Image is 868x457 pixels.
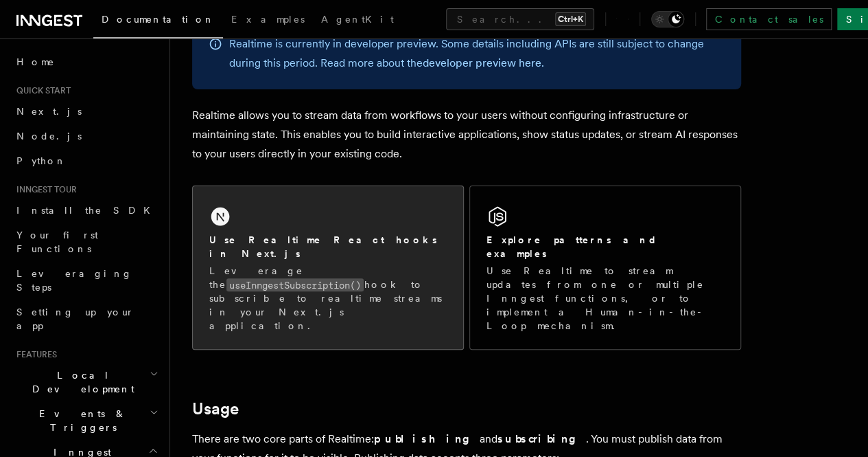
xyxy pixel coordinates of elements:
[11,198,161,223] a: Install the SDK
[11,401,161,440] button: Events & Triggers
[486,233,724,260] h2: Explore patterns and examples
[469,186,741,350] a: Explore patterns and examplesUse Realtime to stream updates from one or multiple Inngest function...
[16,106,82,117] span: Next.js
[11,261,161,300] a: Leveraging Steps
[446,8,594,30] button: Search...Ctrl+K
[423,56,541,69] a: developer preview here
[706,8,832,30] a: Contact sales
[226,278,364,291] code: useInngestSubscription()
[16,55,55,69] span: Home
[555,12,586,26] kbd: Ctrl+K
[192,186,464,350] a: Use Realtime React hooks in Next.jsLeverage theuseInngestSubscription()hook to subscribe to realt...
[93,4,223,38] a: Documentation
[11,85,71,96] span: Quick start
[651,11,684,27] button: Toggle dark mode
[11,223,161,261] a: Your first Functions
[374,432,480,445] strong: publishing
[223,4,313,37] a: Examples
[229,34,725,73] p: Realtime is currently in developer preview. Some details including APIs are still subject to chan...
[11,368,150,396] span: Local Development
[11,49,161,74] a: Home
[102,14,215,25] span: Documentation
[11,184,77,195] span: Inngest tour
[11,300,161,338] a: Setting up your app
[11,124,161,148] a: Node.js
[321,14,394,25] span: AgentKit
[313,4,402,37] a: AgentKit
[11,407,150,434] span: Events & Triggers
[16,268,132,293] span: Leveraging Steps
[209,264,447,333] p: Leverage the hook to subscribe to realtime streams in your Next.js application.
[16,306,134,331] span: Setting up your app
[11,363,161,401] button: Local Development
[209,233,447,260] h2: Use Realtime React hooks in Next.js
[16,205,159,216] span: Install the SDK
[11,349,57,360] span: Features
[486,264,724,333] p: Use Realtime to stream updates from one or multiple Inngest functions, or to implement a Human-in...
[11,99,161,124] a: Next.js
[192,106,741,164] p: Realtime allows you to stream data from workflows to your users without configuring infrastructur...
[16,230,98,254] span: Your first Functions
[11,148,161,173] a: Python
[231,14,305,25] span: Examples
[192,399,239,419] a: Usage
[16,155,67,166] span: Python
[16,131,82,142] span: Node.js
[497,432,586,445] strong: subscribing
